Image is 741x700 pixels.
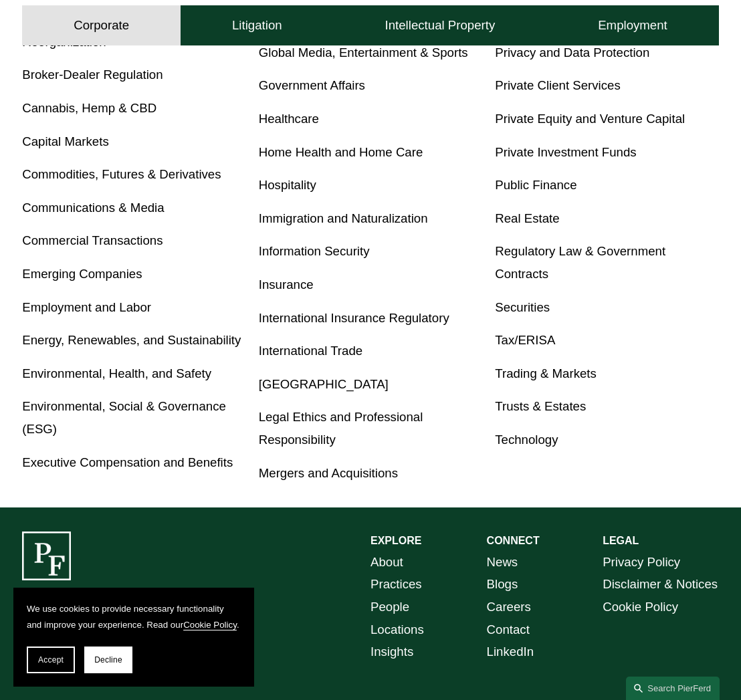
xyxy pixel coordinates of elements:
[38,655,64,665] span: Accept
[370,640,413,663] a: Insights
[487,596,531,618] a: Careers
[487,551,518,574] a: News
[370,535,421,546] strong: EXPLORE
[27,601,241,633] p: We use cookies to provide necessary functionality and improve your experience. Read our .
[495,399,586,413] a: Trusts & Estates
[22,101,156,115] a: Cannabis, Hemp & CBD
[232,17,282,33] h4: Litigation
[495,78,621,92] a: Private Client Services
[259,410,423,447] a: Legal Ethics and Professional Responsibility
[487,535,540,546] strong: CONNECT
[495,112,685,126] a: Private Equity and Venture Capital
[27,647,75,673] button: Accept
[495,433,558,447] a: Technology
[22,134,109,148] a: Capital Markets
[495,45,649,60] a: Privacy and Data Protection
[370,551,403,574] a: About
[259,244,370,258] a: Information Security
[487,618,530,641] a: Contact
[385,17,496,33] h4: Intellectual Property
[370,596,409,618] a: People
[22,455,233,469] a: Executive Compensation and Benefits
[94,655,122,665] span: Decline
[22,233,163,247] a: Commercial Transactions
[259,211,428,225] a: Immigration and Naturalization
[259,466,398,480] a: Mergers and Acquisitions
[603,551,680,574] a: Privacy Policy
[598,17,667,33] h4: Employment
[22,201,164,215] a: Communications & Media
[259,277,314,291] a: Insurance
[259,311,449,325] a: International Insurance Regulatory
[259,178,316,192] a: Hospitality
[495,333,555,347] a: Tax/ERISA
[495,145,636,159] a: Private Investment Funds
[22,167,221,181] a: Commodities, Futures & Derivatives
[603,596,678,618] a: Cookie Policy
[259,145,423,159] a: Home Health and Home Care
[259,78,365,92] a: Government Affairs
[487,573,518,596] a: Blogs
[495,244,665,281] a: Regulatory Law & Government Contracts
[495,300,550,314] a: Securities
[22,68,163,82] a: Broker-Dealer Regulation
[259,377,389,391] a: [GEOGRAPHIC_DATA]
[626,677,720,700] a: Search this site
[22,399,226,436] a: Environmental, Social & Governance (ESG)
[183,620,237,630] a: Cookie Policy
[22,366,211,380] a: Environmental, Health, and Safety
[74,17,129,33] h4: Corporate
[603,573,718,596] a: Disclaimer & Notices
[487,640,534,663] a: LinkedIn
[495,211,559,225] a: Real Estate
[603,535,639,546] strong: LEGAL
[22,300,151,314] a: Employment and Labor
[22,267,142,281] a: Emerging Companies
[13,588,254,687] section: Cookie banner
[370,618,424,641] a: Locations
[495,178,576,192] a: Public Finance
[22,333,241,347] a: Energy, Renewables, and Sustainability
[259,45,468,60] a: Global Media, Entertainment & Sports
[495,366,597,380] a: Trading & Markets
[259,344,362,358] a: International Trade
[259,112,319,126] a: Healthcare
[370,573,422,596] a: Practices
[84,647,132,673] button: Decline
